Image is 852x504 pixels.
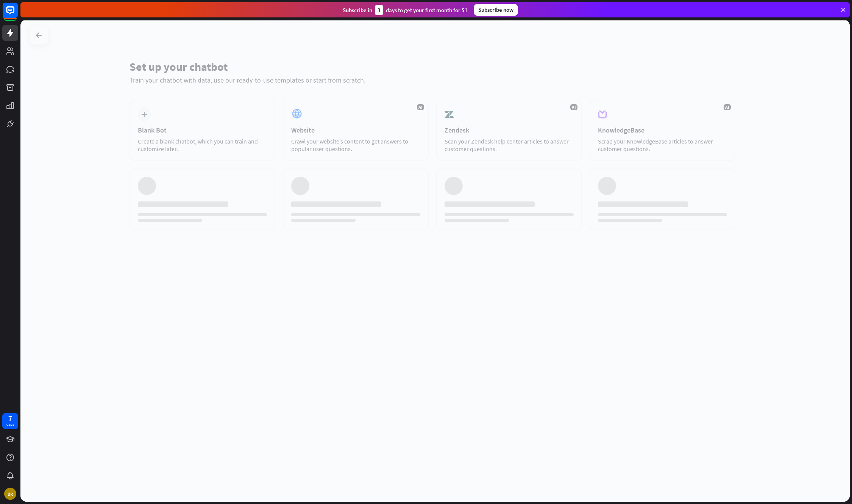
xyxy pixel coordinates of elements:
[8,415,12,422] div: 7
[343,5,468,15] div: Subscribe in days to get your first month for $1
[6,422,14,427] div: days
[2,413,18,429] a: 7 days
[474,4,518,16] div: Subscribe now
[375,5,383,15] div: 3
[4,488,16,500] div: BR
